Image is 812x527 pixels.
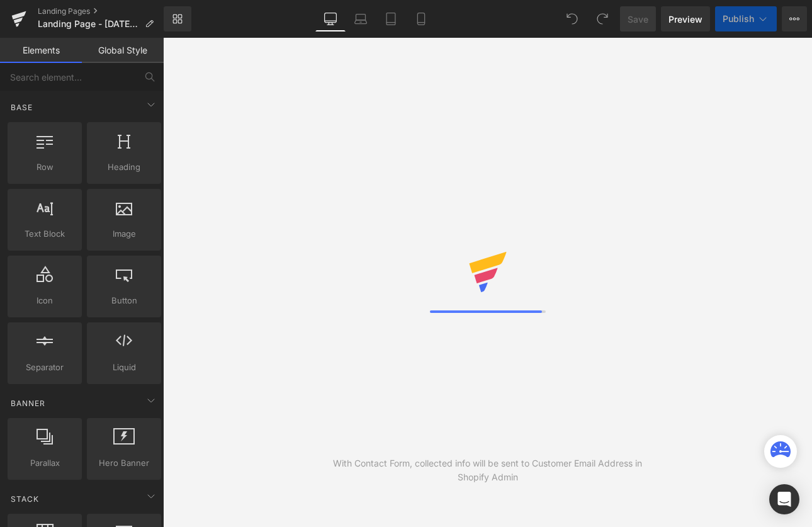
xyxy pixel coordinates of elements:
[668,13,702,26] span: Preview
[91,456,157,470] span: Hero Banner
[723,14,754,24] span: Publish
[9,397,47,409] span: Banner
[406,6,436,31] a: Mobile
[769,484,799,514] div: Open Intercom Messenger
[376,6,406,31] a: Tablet
[11,361,78,374] span: Separator
[91,361,157,374] span: Liquid
[164,6,191,31] a: New Library
[38,6,164,16] a: Landing Pages
[11,227,78,241] span: Text Block
[11,161,78,174] span: Row
[346,6,376,31] a: Laptop
[315,6,346,31] a: Desktop
[325,456,650,484] div: With Contact Form, collected info will be sent to Customer Email Address in Shopify Admin
[38,19,140,29] span: Landing Page - [DATE] 16:01:01
[11,294,78,307] span: Icon
[782,6,807,31] button: More
[590,6,615,31] button: Redo
[91,161,157,174] span: Heading
[628,13,648,26] span: Save
[661,6,710,31] a: Preview
[11,456,78,470] span: Parallax
[91,227,157,241] span: Image
[9,101,34,113] span: Base
[715,6,777,31] button: Publish
[9,493,40,505] span: Stack
[560,6,585,31] button: Undo
[91,294,157,307] span: Button
[82,38,164,63] a: Global Style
